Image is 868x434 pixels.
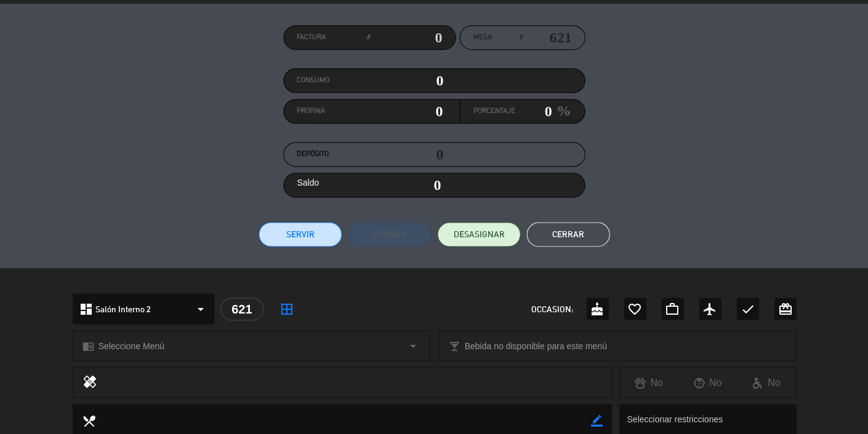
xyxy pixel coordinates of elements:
i: border_color [590,414,602,426]
i: card_giftcard [778,301,792,316]
input: 0 [515,102,552,120]
i: dashboard [79,301,94,316]
input: 0 [369,28,442,47]
span: Seleccione Menú [98,339,164,353]
span: DESASIGNAR [453,228,504,241]
em: % [552,99,571,123]
button: Servir [259,222,342,247]
i: cake [590,301,605,316]
i: healing [82,374,97,391]
i: chrome_reader_mode [82,340,94,352]
label: Porcentaje [473,105,515,117]
span: OCCASION: [531,302,573,316]
label: Consumo [297,74,370,87]
div: 621 [220,298,263,320]
i: work_outline [665,301,680,316]
em: # [366,31,369,44]
i: local_dining [82,413,95,427]
i: border_all [279,301,294,316]
div: No [619,374,678,390]
button: DESASIGNAR [437,222,520,247]
span: Salón Interno 2 [95,302,151,316]
i: airplanemode_active [702,301,717,316]
label: Factura [297,31,369,44]
label: Saldo [297,176,319,190]
i: check [740,301,755,316]
input: 0 [370,102,443,120]
input: 0 [370,71,443,90]
em: # [518,31,522,44]
label: Depósito [297,148,370,160]
i: arrow_drop_down [193,301,208,316]
i: favorite_border [627,301,642,316]
div: No [736,374,795,390]
button: Cerrar [526,222,609,247]
i: local_bar [448,340,460,352]
i: arrow_drop_down [405,338,420,353]
span: Mesa [473,31,491,44]
input: number [522,28,571,47]
label: Propina [297,105,370,117]
span: Bebida no disponible para este menú [464,339,606,353]
div: No [678,374,736,390]
button: Cobrar [348,222,431,247]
